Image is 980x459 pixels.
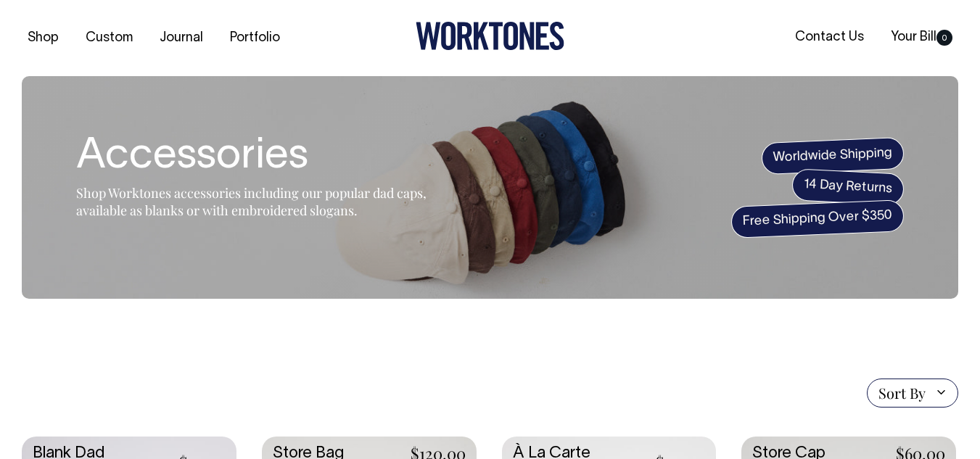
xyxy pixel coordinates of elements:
a: Journal [154,26,209,50]
a: Contact Us [789,25,870,49]
h1: Accessories [76,134,439,181]
span: Sort By [878,384,926,402]
span: Free Shipping Over $350 [730,199,905,239]
a: Shop [22,26,65,50]
a: Your Bill0 [885,25,958,49]
span: 14 Day Returns [791,168,905,206]
span: 0 [936,30,952,46]
a: Custom [80,26,139,50]
span: Worldwide Shipping [761,136,905,174]
span: Shop Worktones accessories including our popular dad caps, available as blanks or with embroidere... [76,184,427,219]
a: Portfolio [224,26,286,50]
